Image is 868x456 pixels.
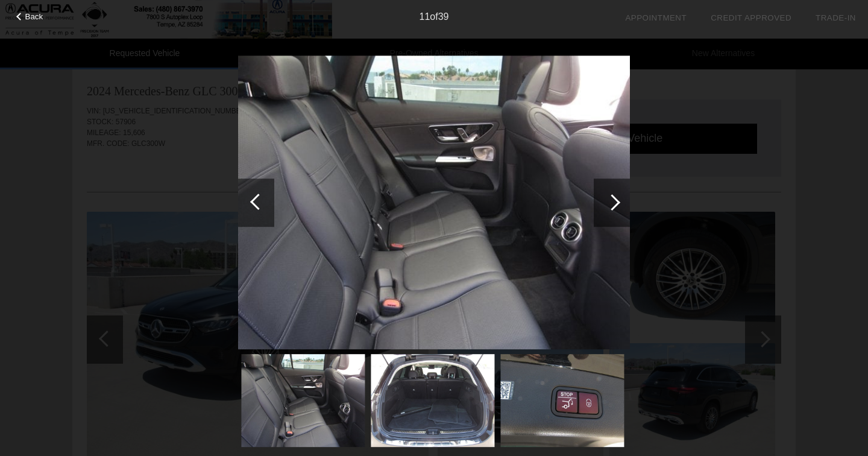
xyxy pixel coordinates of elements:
img: 13.jpg [500,354,624,447]
a: Appointment [625,13,687,22]
a: Credit Approved [711,13,791,22]
img: 11.jpg [238,55,630,350]
img: 11.jpg [241,354,365,447]
span: Back [25,12,43,21]
span: 11 [420,11,430,22]
a: Trade-In [816,13,856,22]
img: 12.jpg [371,354,494,447]
span: 39 [438,11,449,22]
